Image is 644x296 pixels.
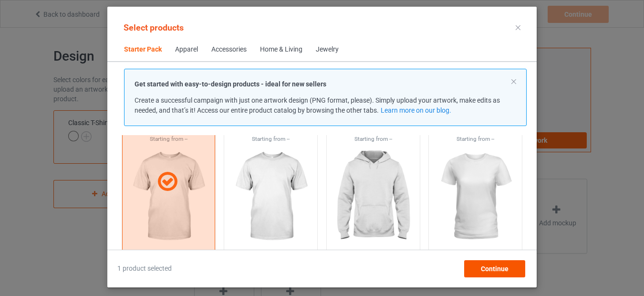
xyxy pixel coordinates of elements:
div: Starting from -- [429,135,522,143]
div: Home & Living [260,45,302,54]
div: Jewelry [316,45,339,54]
div: Accessories [211,45,247,54]
div: Starting from -- [327,135,420,143]
span: 1 product selected [117,264,172,274]
a: Learn more on our blog. [381,106,451,114]
span: Continue [481,265,509,273]
div: Continue [464,260,525,277]
img: regular.jpg [228,143,313,250]
strong: Get started with easy-to-design products - ideal for new sellers [135,80,326,88]
img: regular.jpg [433,143,518,250]
img: regular.jpg [331,143,416,250]
div: Apparel [175,45,198,54]
span: Starter Pack [117,38,168,61]
span: Select products [124,22,184,32]
div: Starting from -- [224,135,317,143]
span: Create a successful campaign with just one artwork design (PNG format, please). Simply upload you... [135,96,500,114]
